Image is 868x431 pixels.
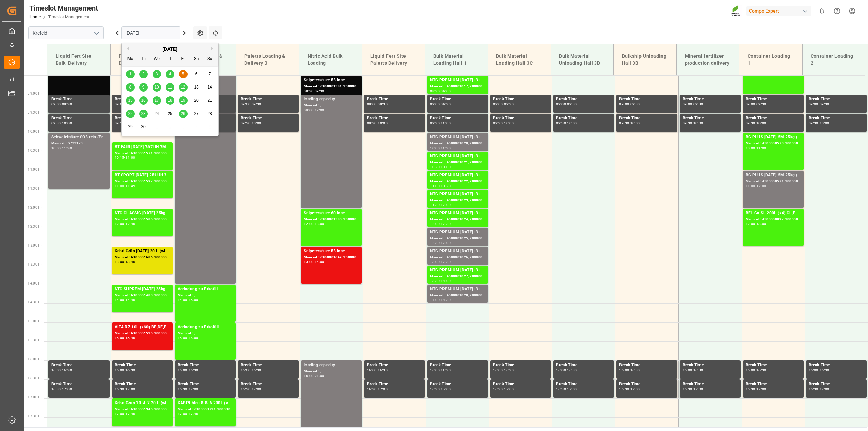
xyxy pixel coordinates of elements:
div: - [629,122,630,125]
div: Salpetersäure 53 lose [304,248,359,255]
div: NTC PREMIUM [DATE]+3+TE BULK [430,172,485,179]
span: 09:00 Hr [28,92,42,95]
span: 9 [142,85,145,90]
div: Main ref : 6100001686, 2000000959;2000000887 2000000887 2000000959 2000001327;2000000959 20000008... [115,255,170,260]
span: 12 [181,85,185,90]
div: Choose Saturday, September 13th, 2025 [192,83,201,92]
div: Main ref : 4500001026, 2000001045 [430,255,485,260]
div: 09:00 [556,103,566,106]
span: 2 [142,72,145,76]
div: - [314,90,315,93]
div: 09:00 [51,103,61,106]
div: 10:15 [115,156,124,159]
div: 13:00 [441,241,451,244]
div: - [755,222,756,226]
div: Choose Thursday, September 18th, 2025 [166,96,174,105]
div: - [566,103,567,106]
div: BT SPORT [DATE] 25%UH 3M 25kg (x40) INTNTC N-MAX [DATE] 50kg(x21) A,BNL,D,EN,PLNTC PREMIUM [DATE]... [115,172,170,179]
div: Choose Tuesday, September 9th, 2025 [139,83,148,92]
span: 11:00 Hr [28,168,42,171]
div: 09:30 [567,103,577,106]
div: 10:00 [378,122,388,125]
div: 08:30 [430,90,440,93]
span: 10 [154,85,159,90]
div: 09:30 [241,122,251,125]
div: 09:00 [683,103,692,106]
div: Main ref : 6100001649, 2000001398 [304,255,359,260]
div: - [818,122,820,125]
div: NTC PREMIUM [DATE]+3+TE BULK [430,248,485,255]
div: Main ref : 6100001585, 2000001263 [115,217,170,222]
span: 10:30 Hr [28,149,42,152]
div: NTC PREMIUM [DATE]+3+TE BULK [430,191,485,198]
div: Su [205,55,214,63]
span: 4 [169,72,171,76]
div: 13:45 [125,260,135,263]
div: - [377,122,378,125]
div: 11:00 [441,165,451,169]
div: Break Time [746,96,801,103]
div: 09:30 [809,122,818,125]
div: 09:30 [315,90,324,93]
div: 11:30 [441,184,451,188]
div: 09:00 [441,90,451,93]
div: Main ref : , [178,293,233,298]
div: Fr [179,55,188,63]
div: 11:00 [430,184,440,188]
div: Choose Tuesday, September 30th, 2025 [139,123,148,131]
div: Main ref : 4500001020, 2000001045 [430,141,485,146]
div: 09:30 [115,122,124,125]
div: Salpetersäure 53 lose [304,77,359,84]
div: Bulkship Unloading Hall 3B [619,50,671,70]
div: Mo [126,55,135,63]
div: Choose Tuesday, September 23rd, 2025 [139,110,148,118]
div: 12:00 [441,203,451,207]
div: 10:00 [756,122,766,125]
div: 09:30 [746,122,755,125]
div: Break Time [746,115,801,122]
div: 09:30 [441,103,451,106]
div: Choose Thursday, September 25th, 2025 [166,110,174,118]
div: Main ref : 4500000571, 2000000524 [746,179,801,184]
div: - [755,103,756,106]
div: 10:00 [746,146,755,150]
div: Break Time [115,115,170,122]
div: 09:00 [115,103,124,106]
div: Bulk Material Unloading Hall 3B [556,50,608,70]
div: Mineral fertilizer production delivery [682,50,734,70]
span: 27 [194,111,198,116]
span: 3 [156,72,158,76]
div: 13:00 [304,260,314,263]
div: - [692,103,693,106]
div: Main ref : 6100001480, 2000001294 [115,293,170,298]
div: 09:30 [430,122,440,125]
div: Main ref : 6100001580, 2000001361 [304,217,359,222]
div: Choose Friday, September 5th, 2025 [179,70,188,78]
div: - [755,184,756,188]
div: Choose Monday, September 29th, 2025 [126,123,135,131]
div: Break Time [556,96,611,103]
div: Container Loading 1 [745,50,797,70]
span: 16 [141,98,145,103]
div: - [124,156,125,159]
div: Choose Monday, September 1st, 2025 [126,70,135,78]
div: 12:00 [430,222,440,226]
div: 09:00 [746,103,755,106]
div: 11:00 [756,146,766,150]
div: Main ref : 4500001017, 2000001045 [430,84,485,90]
div: Break Time [430,96,485,103]
div: Bulk Material Loading Hall 1 [431,50,482,70]
div: 10:00 [441,122,451,125]
div: Choose Sunday, September 21st, 2025 [205,96,214,105]
div: 09:30 [683,122,692,125]
div: Container Loading 2 [808,50,860,70]
div: - [314,109,315,112]
button: Previous Month [125,46,129,51]
div: Main ref : 4500001022, 2000001045 [430,179,485,184]
div: 14:00 [115,298,124,301]
div: 14:00 [315,260,324,263]
div: 13:30 [430,279,440,282]
span: 23 [141,111,145,116]
span: 28 [207,111,212,116]
div: Main ref : 4500001024, 2000001045 [430,217,485,222]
